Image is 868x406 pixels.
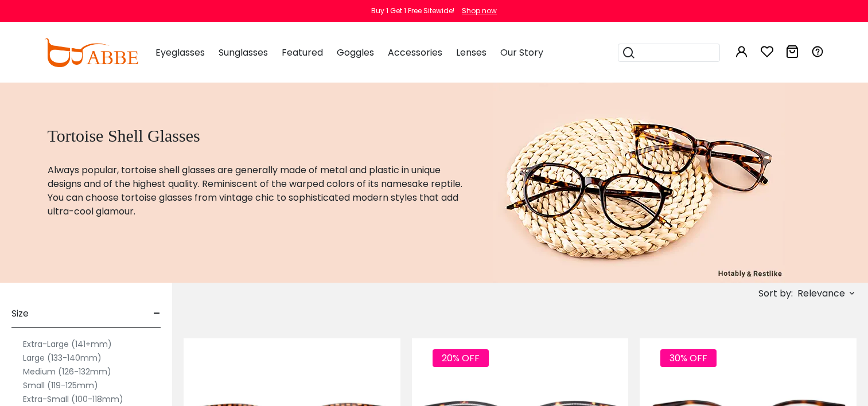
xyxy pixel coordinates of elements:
[48,126,465,146] h1: Tortoise Shell Glasses
[23,392,123,406] label: Extra-Small (100-118mm)
[155,46,205,59] span: Eyeglasses
[23,337,112,351] label: Extra-Large (141+mm)
[219,46,268,59] span: Sunglasses
[500,46,543,59] span: Our Story
[44,38,138,67] img: abbeglasses.com
[337,46,374,59] span: Goggles
[371,6,454,16] div: Buy 1 Get 1 Free Sitewide!
[433,349,489,367] span: 20% OFF
[456,46,486,59] span: Lenses
[153,300,161,327] span: -
[797,283,845,304] span: Relevance
[493,82,785,283] img: tortoise shell glasses
[23,365,111,378] label: Medium (126-132mm)
[48,163,465,218] p: Always popular, tortoise shell glasses are generally made of metal and plastic in unique designs ...
[758,287,793,300] span: Sort by:
[11,300,29,327] span: Size
[462,6,497,16] div: Shop now
[660,349,717,367] span: 30% OFF
[282,46,323,59] span: Featured
[456,6,497,15] a: Shop now
[388,46,442,59] span: Accessories
[23,351,102,365] label: Large (133-140mm)
[23,378,98,392] label: Small (119-125mm)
